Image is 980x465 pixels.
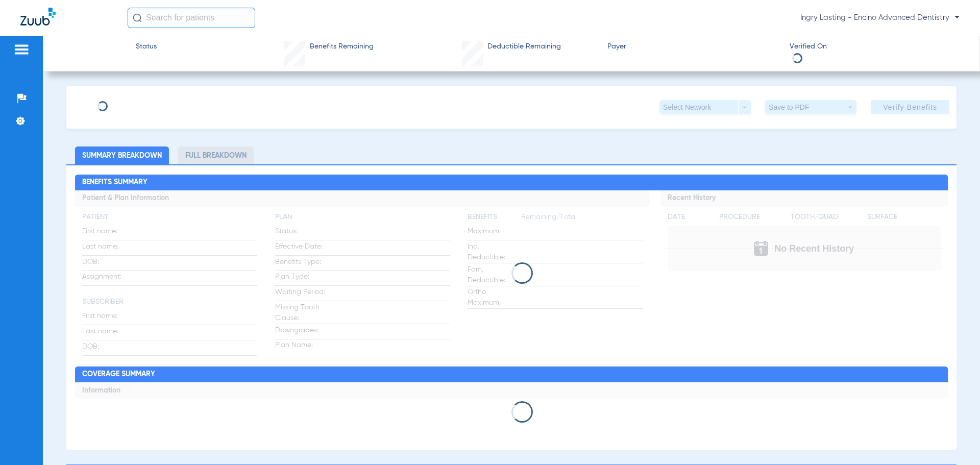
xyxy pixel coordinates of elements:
[800,13,960,23] span: Ingry Lasting - Encino Advanced Dentistry
[790,41,963,52] span: Verified On
[75,175,947,191] h2: Benefits Summary
[13,43,30,56] img: hamburger-icon
[178,146,254,164] li: Full Breakdown
[75,146,169,164] li: Summary Breakdown
[310,41,374,52] span: Benefits Remaining
[75,366,947,383] h2: Coverage Summary
[128,8,255,28] input: Search for patients
[607,41,781,52] span: Payer
[487,41,561,52] span: Deductible Remaining
[136,41,157,52] span: Status
[20,8,56,26] img: Zuub Logo
[133,13,142,22] img: Search Icon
